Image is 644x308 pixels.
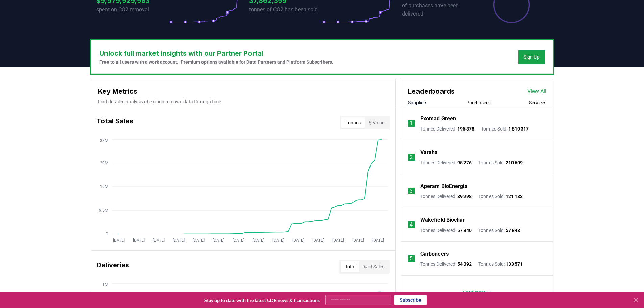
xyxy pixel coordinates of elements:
h3: Leaderboards [408,86,455,96]
p: Tonnes Sold : [478,193,523,200]
p: 4 [410,221,413,229]
button: Services [529,99,546,106]
tspan: 1M [102,282,108,287]
tspan: [DATE] [292,238,304,243]
p: Find detailed analysis of carbon removal data through time. [98,98,388,105]
tspan: 0 [106,232,108,236]
button: Purchasers [466,99,490,106]
span: 121 183 [506,194,523,199]
p: Tonnes Sold : [478,261,523,267]
tspan: [DATE] [272,238,284,243]
p: Free to all users with a work account. Premium options available for Data Partners and Platform S... [99,58,333,65]
a: Sign Up [524,54,540,61]
a: Aperam BioEnergia [420,182,468,190]
p: Tonnes Sold : [478,159,523,166]
p: Tonnes Delivered : [420,159,472,166]
p: Load more [463,289,486,296]
button: Total [341,261,359,272]
tspan: [DATE] [352,238,364,243]
tspan: [DATE] [372,238,384,243]
button: Tonnes [341,117,365,128]
button: $ Value [365,117,388,128]
p: Tonnes Delivered : [420,227,472,234]
tspan: [DATE] [332,238,344,243]
h3: Deliveries [97,260,129,274]
tspan: 29M [100,161,108,165]
tspan: [DATE] [133,238,144,243]
a: Carboneers [420,250,449,258]
span: 195 378 [457,126,474,132]
tspan: 19M [100,184,108,189]
p: of purchases have been delivered [402,2,475,18]
span: 57 840 [457,228,472,233]
p: Tonnes Delivered : [420,193,472,200]
h3: Key Metrics [98,86,388,96]
button: Load more [457,286,497,299]
a: Varaha [420,148,438,157]
a: Wakefield Biochar [420,216,465,224]
tspan: 9.5M [99,208,108,213]
tspan: [DATE] [212,238,224,243]
p: Tonnes Sold : [481,125,529,132]
span: 89 298 [457,194,472,199]
tspan: 38M [100,138,108,143]
span: 133 571 [506,261,523,267]
tspan: [DATE] [113,238,124,243]
button: Sign Up [518,50,545,64]
p: 2 [410,153,413,161]
tspan: [DATE] [172,238,184,243]
p: Tonnes Delivered : [420,261,472,267]
tspan: [DATE] [232,238,244,243]
span: 95 276 [457,160,472,165]
span: 1 810 317 [508,126,529,132]
span: 210 609 [506,160,523,165]
h3: Unlock full market insights with our Partner Portal [99,48,333,58]
p: 3 [410,187,413,195]
p: Tonnes Sold : [478,227,520,234]
p: tonnes of CO2 has been sold [249,6,322,14]
p: 1 [410,119,413,127]
p: spent on CO2 removal [96,6,169,14]
button: % of Sales [359,261,388,272]
p: Tonnes Delivered : [420,125,474,132]
span: 54 392 [457,261,472,267]
tspan: [DATE] [192,238,204,243]
h3: Total Sales [97,116,133,129]
button: Suppliers [408,99,427,106]
p: 5 [410,255,413,263]
tspan: [DATE] [252,238,264,243]
span: 57 848 [506,228,520,233]
tspan: [DATE] [312,238,324,243]
a: View All [527,87,546,95]
tspan: [DATE] [152,238,164,243]
a: Exomad Green [420,115,456,123]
